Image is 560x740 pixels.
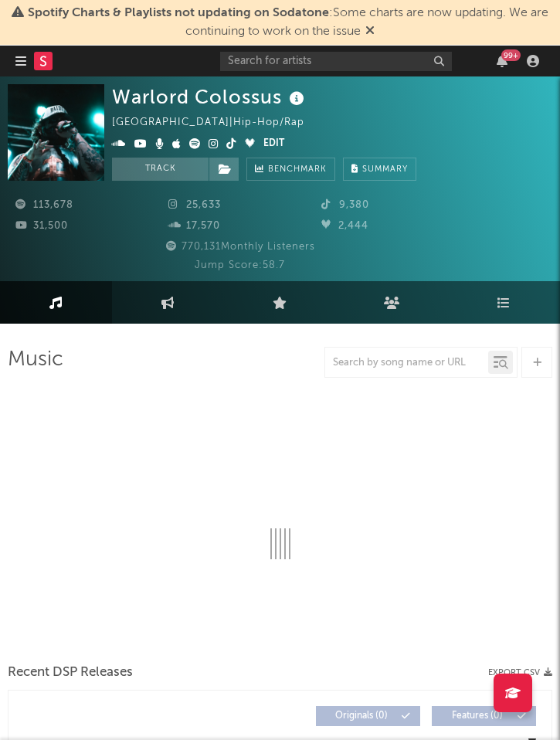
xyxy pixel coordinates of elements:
a: Benchmark [246,158,335,181]
span: 31,500 [15,221,68,231]
span: Recent DSP Releases [8,664,133,682]
button: Features(0) [432,706,536,726]
button: Track [112,158,209,181]
button: Export CSV [488,668,552,677]
div: Warlord Colossus [112,84,308,110]
span: Dismiss [365,25,375,38]
span: : Some charts are now updating. We are continuing to work on the issue [28,7,548,38]
span: 770,131 Monthly Listeners [164,242,315,252]
input: Search for artists [220,52,452,71]
span: Originals ( 0 ) [326,711,397,721]
input: Search by song name or URL [325,357,488,369]
button: Summary [343,158,416,181]
button: 99+ [497,55,507,67]
span: 9,380 [321,200,369,210]
button: Originals(0) [316,706,420,726]
span: Benchmark [268,161,327,179]
span: Spotify Charts & Playlists not updating on Sodatone [28,7,329,19]
span: Features ( 0 ) [442,711,513,721]
span: 25,633 [168,200,221,210]
span: 2,444 [321,221,368,231]
span: Jump Score: 58.7 [195,260,285,270]
button: Edit [263,135,284,154]
span: 113,678 [15,200,73,210]
span: 17,570 [168,221,220,231]
div: [GEOGRAPHIC_DATA] | Hip-Hop/Rap [112,114,322,132]
div: 99 + [501,49,521,61]
span: Summary [362,165,408,174]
